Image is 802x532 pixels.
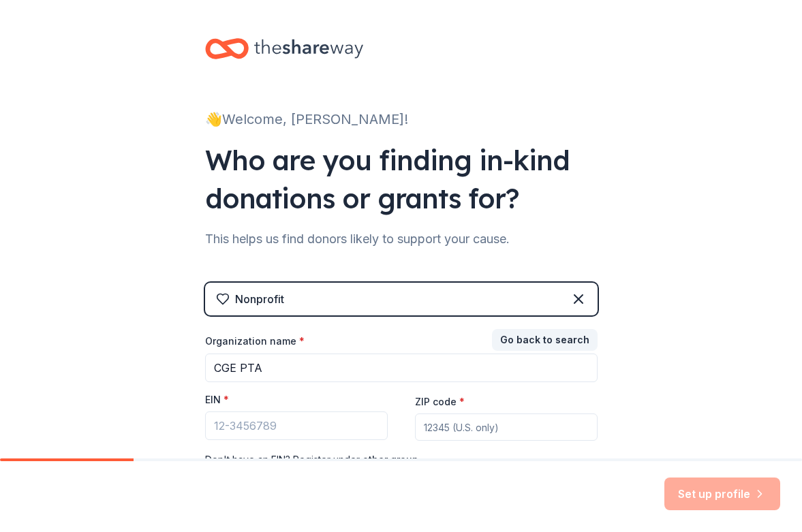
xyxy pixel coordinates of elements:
label: Organization name [205,334,305,348]
button: other group. [363,452,421,468]
button: Go back to search [492,329,598,351]
div: 👋 Welcome, [PERSON_NAME]! [205,108,598,130]
div: This helps us find donors likely to support your cause. [205,228,598,250]
div: Nonprofit [235,291,284,307]
input: 12-3456789 [205,411,388,440]
div: Who are you finding in-kind donations or grants for? [205,141,598,217]
div: Don ' t have an EIN? Register under [205,452,598,468]
input: 12345 (U.S. only) [415,413,598,441]
label: ZIP code [415,395,465,409]
input: American Red Cross [205,354,598,382]
label: EIN [205,393,229,407]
